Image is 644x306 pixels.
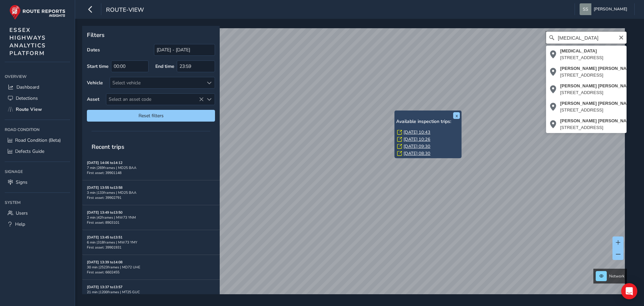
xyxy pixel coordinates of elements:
a: Route View [5,104,70,115]
div: 30 min | 2523 frames | MD72 UHE [87,265,215,270]
span: Select an asset code [106,94,204,105]
a: [DATE] 08:30 [404,150,430,157]
strong: [DATE] 13:45 to 13:51 [87,235,122,240]
div: 7 min | 269 frames | MD25 BAA [87,165,215,170]
span: Defects Guide [15,148,44,155]
div: [PERSON_NAME] [PERSON_NAME] [560,100,635,107]
div: Signage [5,167,70,177]
div: 3 min | 133 frames | MD25 BAA [87,190,215,195]
span: First asset: 39902791 [87,195,121,200]
span: Signs [16,179,28,185]
label: Vehicle [87,80,103,86]
span: route-view [106,6,144,15]
span: First asset: 39901148 [87,170,121,175]
div: 2 min | 42 frames | MW73 YNM [87,215,215,220]
div: [PERSON_NAME] [PERSON_NAME] [560,83,635,89]
label: End time [155,63,174,70]
span: Detections [16,95,38,101]
div: 21 min | 1200 frames | MT25 GUC [87,290,215,295]
span: Route View [16,106,42,113]
span: Help [15,221,25,227]
strong: [DATE] 13:49 to 13:50 [87,210,122,215]
div: [PERSON_NAME] [PERSON_NAME] [560,65,635,72]
div: [STREET_ADDRESS] [560,107,635,114]
div: [STREET_ADDRESS] [560,89,635,96]
button: Clear [619,34,624,40]
div: [STREET_ADDRESS] [560,72,635,79]
a: [DATE] 10:43 [404,129,430,135]
h6: Available inspection trips: [396,119,460,125]
span: ESSEX HIGHWAYS ANALYTICS PLATFORM [9,26,46,57]
img: diamond-layout [580,3,591,15]
strong: [DATE] 13:39 to 14:08 [87,260,122,265]
div: [STREET_ADDRESS] [560,124,635,131]
span: [PERSON_NAME] [594,3,627,15]
a: Road Condition (Beta) [5,135,70,146]
button: Reset filters [87,110,215,122]
span: Network [609,273,625,279]
div: [STREET_ADDRESS] [560,54,603,61]
a: Defects Guide [5,146,70,157]
span: First asset: 39901931 [87,245,121,250]
label: Dates [87,47,100,53]
span: First asset: 6602455 [87,270,119,275]
div: Open Intercom Messenger [621,283,637,299]
strong: [DATE] 13:55 to 13:58 [87,185,122,190]
div: Select vehicle [110,77,204,88]
div: Road Condition [5,125,70,135]
button: [PERSON_NAME] [580,3,630,15]
span: Recent trips [87,138,129,156]
span: Road Condition (Beta) [15,137,61,143]
a: Help [5,219,70,230]
input: Search [546,32,627,44]
div: [PERSON_NAME] [PERSON_NAME] [560,118,635,124]
a: Detections [5,93,70,104]
a: Users [5,208,70,219]
span: Reset filters [92,113,210,119]
div: [MEDICAL_DATA] [560,48,603,54]
a: [DATE] 10:26 [404,136,430,142]
canvas: Map [85,28,625,302]
img: rr logo [9,5,65,20]
button: x [453,112,460,119]
div: 6 min | 318 frames | MW73 YMY [87,240,215,245]
label: Asset [87,96,99,102]
span: Dashboard [16,84,39,90]
a: Signs [5,177,70,188]
div: Select an asset code [204,94,215,105]
span: Users [16,210,28,216]
span: First asset: 8903101 [87,220,119,225]
a: [DATE] 09:30 [404,143,430,149]
div: Overview [5,72,70,82]
a: Dashboard [5,82,70,93]
strong: [DATE] 14:06 to 14:12 [87,160,122,165]
label: Start time [87,63,109,70]
div: System [5,198,70,208]
strong: [DATE] 13:37 to 13:57 [87,285,122,290]
p: Filters [87,31,215,39]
